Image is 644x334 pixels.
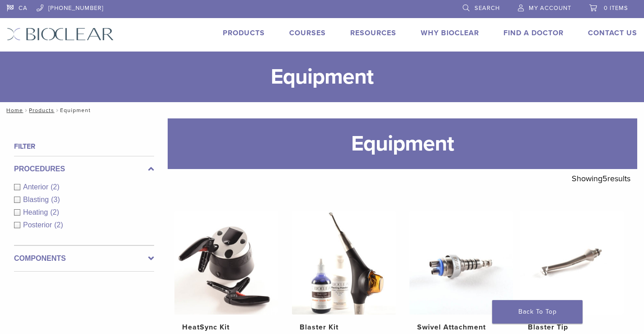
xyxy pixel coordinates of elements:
span: / [54,108,60,113]
a: Courses [289,28,326,38]
span: 5 [602,174,607,183]
span: (3) [51,196,60,203]
a: Blaster TipBlaster Tip [520,211,624,333]
img: Blaster Kit [292,211,396,315]
a: Why Bioclear [421,28,479,38]
a: Blaster KitBlaster Kit [292,211,396,333]
a: Products [29,107,54,113]
label: Components [14,253,154,264]
h2: Blaster Tip [528,322,616,333]
a: Swivel AttachmentSwivel Attachment [409,211,513,333]
span: (2) [50,208,59,216]
span: Heating [23,208,50,216]
a: Back To Top [492,300,583,324]
span: My Account [529,5,571,12]
a: Resources [350,28,396,38]
span: 0 items [604,5,628,12]
h2: HeatSync Kit [182,322,270,333]
label: Procedures [14,164,154,174]
h4: Filter [14,141,154,152]
span: Anterior [23,183,51,191]
img: HeatSync Kit [174,211,278,315]
h2: Blaster Kit [300,322,388,333]
a: HeatSync KitHeatSync Kit [174,211,278,333]
span: (2) [51,183,60,191]
a: Contact Us [588,28,637,38]
img: Blaster Tip [520,211,624,315]
a: Home [4,107,23,113]
span: / [23,108,29,113]
p: Showing results [572,169,630,188]
a: Products [223,28,265,38]
span: (2) [54,221,63,229]
span: Posterior [23,221,54,229]
span: Search [475,5,500,12]
span: Blasting [23,196,51,203]
img: Bioclear [7,28,114,41]
h2: Swivel Attachment [417,322,505,333]
h1: Equipment [168,118,637,169]
a: Find A Doctor [503,28,564,38]
img: Swivel Attachment [409,211,513,315]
